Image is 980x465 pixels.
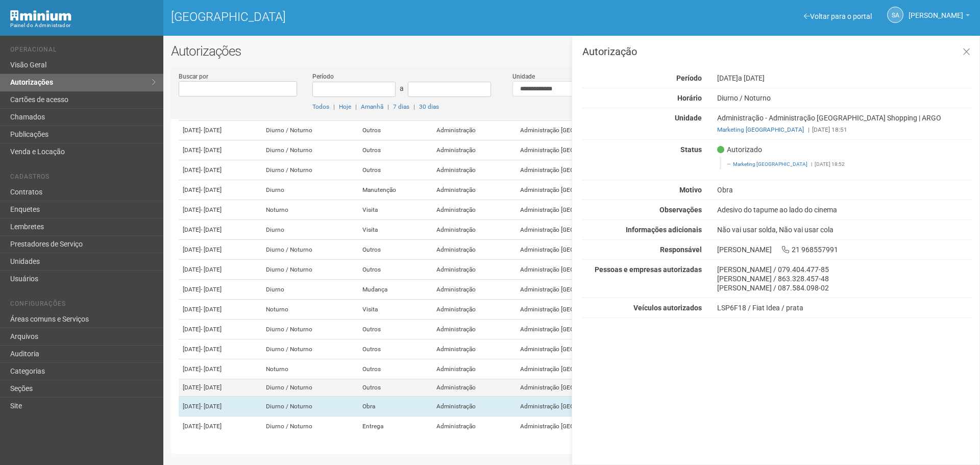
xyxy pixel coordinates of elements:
[717,303,972,312] div: LSP6F18 / Fiat Idea / prata
[516,300,742,320] td: Administração [GEOGRAPHIC_DATA] | ARGO
[179,140,262,160] td: [DATE]
[201,266,222,273] span: - [DATE]
[516,359,742,379] td: Administração [GEOGRAPHIC_DATA] | ARGO
[179,397,262,417] td: [DATE]
[358,180,432,200] td: Manutenção
[887,7,903,23] a: SA
[262,260,358,280] td: Diurno / Noturno
[262,140,358,160] td: Diurno / Noturno
[358,339,432,359] td: Outros
[516,220,742,240] td: Administração [GEOGRAPHIC_DATA] | ARGO
[660,246,702,254] strong: Responsável
[595,265,702,274] strong: Pessoas e empresas autorizadas
[179,260,262,280] td: [DATE]
[393,103,409,110] a: 7 dias
[201,246,222,253] span: - [DATE]
[909,2,963,19] span: Silvio Anjos
[679,186,702,194] strong: Motivo
[709,245,979,254] div: [PERSON_NAME] 21 968557991
[738,74,765,82] span: a [DATE]
[717,125,972,134] div: [DATE] 18:51
[358,120,432,140] td: Outros
[582,46,972,57] h3: Autorização
[909,13,970,21] a: [PERSON_NAME]
[201,423,222,430] span: - [DATE]
[413,103,415,110] span: |
[179,240,262,260] td: [DATE]
[262,280,358,300] td: Diurno
[201,226,222,233] span: - [DATE]
[333,103,335,110] span: |
[358,320,432,339] td: Outros
[171,43,972,59] h2: Autorizações
[262,320,358,339] td: Diurno / Noturno
[179,359,262,379] td: [DATE]
[717,126,804,133] a: Marketing [GEOGRAPHIC_DATA]
[201,127,222,134] span: - [DATE]
[358,240,432,260] td: Outros
[201,146,222,154] span: - [DATE]
[201,186,222,193] span: - [DATE]
[432,260,516,280] td: Administração
[358,280,432,300] td: Mudança
[262,339,358,359] td: Diurno / Noturno
[680,145,702,154] strong: Status
[432,397,516,417] td: Administração
[709,74,979,83] div: [DATE]
[179,160,262,180] td: [DATE]
[432,379,516,397] td: Administração
[516,160,742,180] td: Administração [GEOGRAPHIC_DATA] | ARGO
[179,417,262,436] td: [DATE]
[201,346,222,353] span: - [DATE]
[516,240,742,260] td: Administração [GEOGRAPHIC_DATA] | ARGO
[179,280,262,300] td: [DATE]
[262,397,358,417] td: Diurno / Noturno
[312,103,329,110] a: Todos
[717,145,762,154] span: Autorizado
[179,300,262,320] td: [DATE]
[201,384,222,391] span: - [DATE]
[358,200,432,220] td: Visita
[516,280,742,300] td: Administração [GEOGRAPHIC_DATA] | ARGO
[516,339,742,359] td: Administração [GEOGRAPHIC_DATA] | ARGO
[201,166,222,174] span: - [DATE]
[804,12,872,20] a: Voltar para o portal
[516,200,742,220] td: Administração [GEOGRAPHIC_DATA] | ARGO
[358,300,432,320] td: Visita
[262,417,358,436] td: Diurno / Noturno
[709,185,979,194] div: Obra
[516,397,742,417] td: Administração [GEOGRAPHIC_DATA] | ARGO
[358,379,432,397] td: Outros
[10,46,156,57] li: Operacional
[179,220,262,240] td: [DATE]
[201,365,222,373] span: - [DATE]
[709,93,979,103] div: Diurno / Noturno
[358,220,432,240] td: Visita
[361,103,383,110] a: Amanhã
[432,200,516,220] td: Administração
[717,265,972,274] div: [PERSON_NAME] / 079.404.477-85
[179,320,262,339] td: [DATE]
[709,225,979,234] div: Não vai usar solda, Não vai usar cola
[432,140,516,160] td: Administração
[516,180,742,200] td: Administração [GEOGRAPHIC_DATA] | ARGO
[179,120,262,140] td: [DATE]
[516,260,742,280] td: Administração [GEOGRAPHIC_DATA] | ARGO
[432,180,516,200] td: Administração
[717,274,972,283] div: [PERSON_NAME] / 863.328.457-48
[717,283,972,292] div: [PERSON_NAME] / 087.584.098-02
[358,397,432,417] td: Obra
[400,84,404,92] span: a
[432,359,516,379] td: Administração
[358,160,432,180] td: Outros
[387,103,389,110] span: |
[201,206,222,213] span: - [DATE]
[262,120,358,140] td: Diurno / Noturno
[733,161,807,167] a: Marketing [GEOGRAPHIC_DATA]
[432,339,516,359] td: Administração
[262,359,358,379] td: Noturno
[432,320,516,339] td: Administração
[262,240,358,260] td: Diurno / Noturno
[512,72,535,81] label: Unidade
[358,359,432,379] td: Outros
